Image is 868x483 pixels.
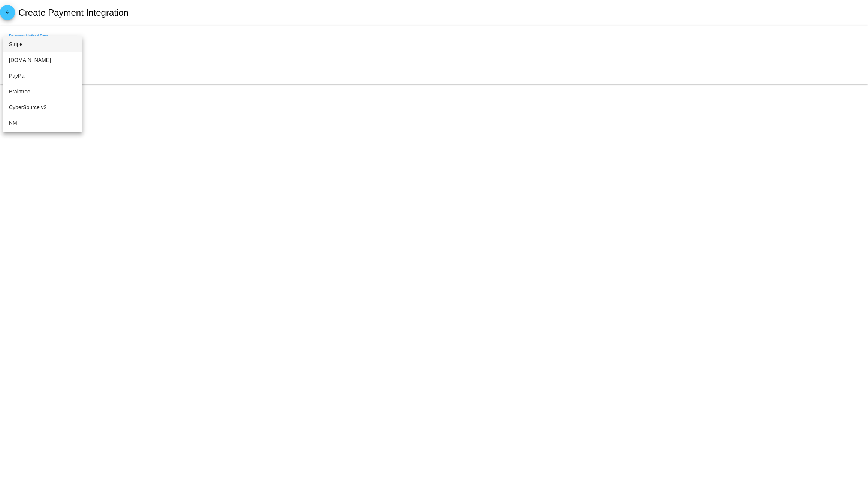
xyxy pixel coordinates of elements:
[9,52,76,68] span: [DOMAIN_NAME]
[9,36,76,52] span: Stripe
[9,68,76,84] span: PayPal
[9,84,76,99] span: Braintree
[9,99,76,115] span: CyberSource v2
[9,115,76,131] span: NMI
[9,131,76,147] span: Paya v1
